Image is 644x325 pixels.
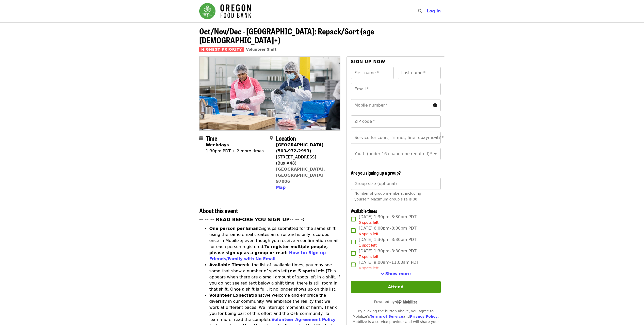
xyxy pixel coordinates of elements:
button: Attend [351,281,440,293]
span: 5 spots left [359,220,378,225]
input: Email [351,83,440,95]
li: Signups submitted for the same shift using the same email creates an error and is only recorded o... [209,226,341,262]
span: 6 spots left [359,232,378,236]
strong: [GEOGRAPHIC_DATA] (503-972-2993) [276,143,323,153]
span: Log in [427,9,441,13]
a: [GEOGRAPHIC_DATA], [GEOGRAPHIC_DATA] 97006 [276,167,325,184]
input: Mobile number [351,99,431,111]
span: [DATE] 1:30pm–3:30pm PDT [359,214,416,225]
img: Powered by Mobilize [395,300,417,304]
span: Available times [351,208,377,214]
strong: -- -- -- READ BEFORE YOU SIGN UP-- -- -: [199,217,305,222]
li: We welcome and embrace the diversity in our community. We embrace the reality that we work at dif... [209,292,341,323]
span: [DATE] 9:00am–11:00am PDT [359,259,419,271]
span: 7 spots left [359,255,378,259]
span: Show more [385,271,411,276]
a: How-to: Sign up Friends/Family with No Email [209,250,326,261]
span: 4 spots left [359,266,378,270]
button: Map [276,185,286,191]
strong: Weekdays [206,143,229,147]
span: [DATE] 1:30pm–3:30pm PDT [359,248,416,259]
strong: One person per Email: [209,226,260,231]
a: Terms of Service [370,314,403,318]
input: [object Object] [351,178,440,190]
span: Map [276,185,286,190]
span: Sign up now [351,59,385,64]
i: search icon [418,9,422,13]
a: Volunteer Shift [246,47,276,51]
span: [DATE] 1:30pm–3:30pm PDT [359,237,416,248]
strong: To register multiple people, please sign up as a group or read: [209,244,328,255]
a: Privacy Policy [410,314,438,318]
span: Powered by [374,300,417,304]
button: Open [432,134,439,141]
strong: Available Times: [209,262,247,267]
span: Location [276,134,296,143]
input: ZIP code [351,115,440,128]
i: map-marker-alt icon [270,136,273,140]
input: Last name [398,67,441,79]
button: See more timeslots [381,271,411,277]
span: Are you signing up a group? [351,169,401,176]
img: Oregon Food Bank - Home [199,3,251,19]
span: [DATE] 6:00pm–8:00pm PDT [359,225,416,237]
div: (Bus #48) [276,160,336,166]
i: circle-info icon [433,103,437,108]
img: Oct/Nov/Dec - Beaverton: Repack/Sort (age 10+) organized by Oregon Food Bank [200,57,340,130]
li: In the list of available times, you may see some that show a number of spots left This appears wh... [209,262,341,292]
span: 1 spot left [359,243,377,247]
button: Open [432,150,439,157]
button: Log in [423,6,445,16]
span: Number of group members, including yourself. Maximum group size is 30 [354,191,421,201]
input: Search [425,5,429,17]
i: calendar icon [199,136,203,140]
span: Oct/Nov/Dec - [GEOGRAPHIC_DATA]: Repack/Sort (age [DEMOGRAPHIC_DATA]+) [199,25,374,46]
span: Highest Priority [199,47,244,52]
a: Volunteer Agreement Policy [271,317,336,322]
div: 1:30pm PDT + 2 more times [206,148,264,154]
input: First name [351,67,394,79]
span: Time [206,134,217,143]
span: About this event [199,206,238,215]
strong: (ex: 5 spots left.) [288,269,327,273]
strong: Volunteer Expectations: [209,293,265,298]
div: [STREET_ADDRESS] [276,154,336,160]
